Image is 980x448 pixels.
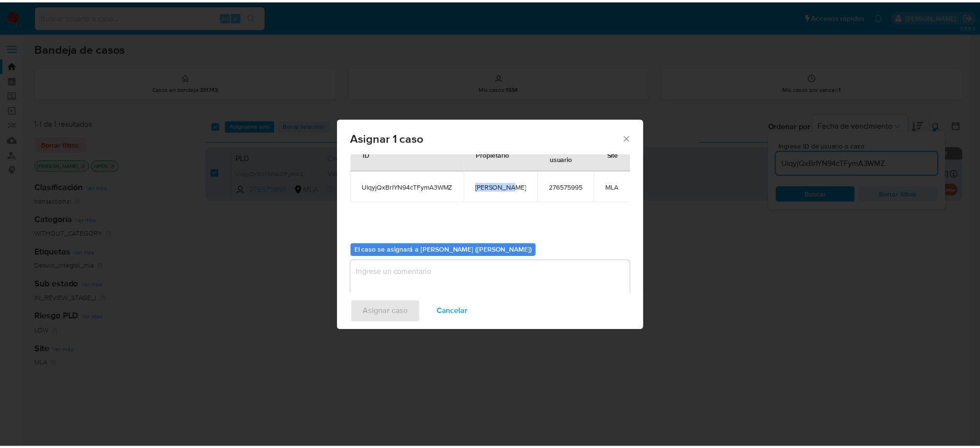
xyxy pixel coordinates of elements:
span: [PERSON_NAME] [480,182,531,191]
span: UlqyjQxBrIYN94cTFymA3WMZ [366,182,457,191]
span: Cancelar [441,301,472,322]
button: Cerrar ventana [628,133,637,142]
div: Propietario [469,143,526,166]
div: ID de usuario [543,138,600,170]
div: ID [354,143,384,166]
div: assign-modal [340,119,650,330]
button: Cancelar [428,300,485,323]
span: Asignar 1 caso [354,132,628,144]
span: MLA [612,182,625,191]
span: 276575995 [555,182,588,191]
div: Site [601,143,636,166]
b: El caso se asignará a [PERSON_NAME] ([PERSON_NAME]) [358,245,537,254]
